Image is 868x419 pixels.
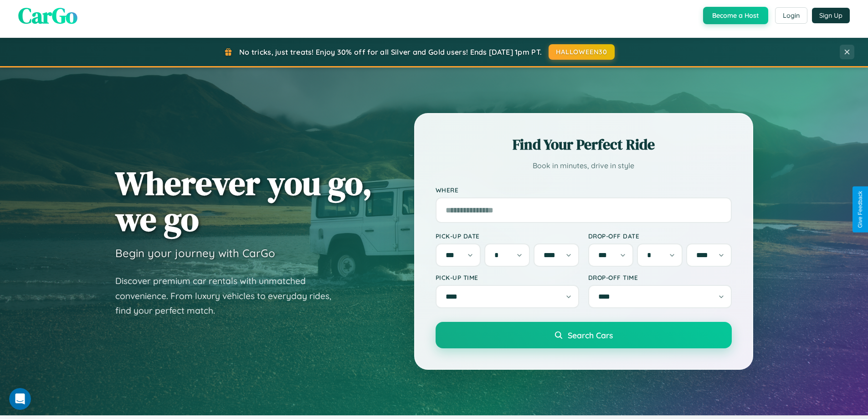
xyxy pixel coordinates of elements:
label: Where [436,186,732,194]
iframe: Intercom live chat [9,388,31,410]
label: Drop-off Date [588,232,732,240]
label: Drop-off Time [588,274,732,281]
p: Book in minutes, drive in style [436,159,732,172]
label: Pick-up Date [436,232,579,240]
button: Search Cars [436,322,732,348]
button: HALLOWEEN30 [549,44,615,60]
button: Sign Up [812,8,850,23]
button: Login [775,7,807,24]
span: CarGo [18,0,77,31]
h3: Begin your journey with CarGo [115,246,275,260]
button: Become a Host [703,7,768,24]
span: No tricks, just treats! Enjoy 30% off for all Silver and Gold users! Ends [DATE] 1pm PT. [239,47,542,57]
h1: Wherever you go, we go [115,165,372,237]
div: Give Feedback [857,191,863,228]
h2: Find Your Perfect Ride [436,134,732,155]
span: Search Cars [568,330,613,340]
label: Pick-up Time [436,274,579,281]
p: Discover premium car rentals with unmatched convenience. From luxury vehicles to everyday rides, ... [115,274,343,318]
